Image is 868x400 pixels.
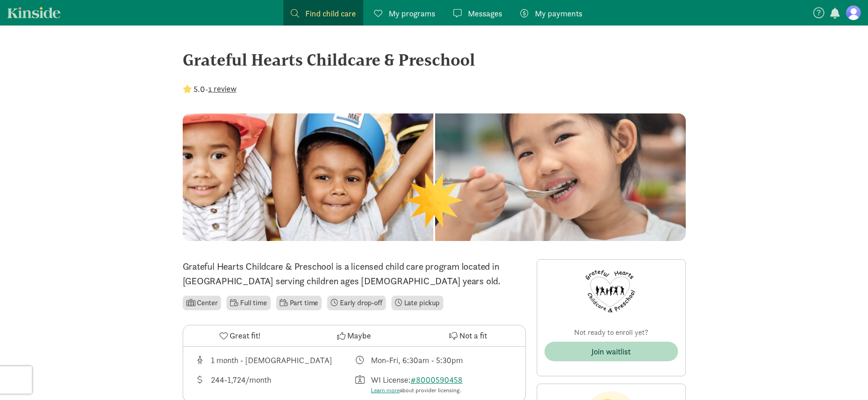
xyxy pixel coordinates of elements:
[535,7,582,20] span: My payments
[208,82,236,95] button: 1 review
[354,354,514,366] div: Class schedule
[230,329,261,342] span: Great fit!
[327,296,386,310] li: Early drop-off
[211,354,332,366] div: 1 month - [DEMOGRAPHIC_DATA]
[183,259,526,288] p: Grateful Hearts Childcare & Preschool is a licensed child care program located in [GEOGRAPHIC_DAT...
[194,354,354,366] div: Age range for children that this provider cares for
[544,342,678,361] button: Join waitlist
[584,267,638,316] img: Provider logo
[183,47,686,72] div: Grateful Hearts Childcare & Preschool
[211,374,271,395] div: 244-1,724/month
[468,7,502,20] span: Messages
[183,83,236,95] div: -
[305,7,356,20] span: Find child care
[544,327,678,338] p: Not ready to enroll yet?
[459,329,487,342] span: Not a fit
[371,386,400,394] a: Learn more
[371,374,466,395] div: WI License:
[389,7,435,20] span: My programs
[183,325,297,346] button: Great fit!
[226,296,270,310] li: Full time
[411,325,525,346] button: Not a fit
[354,374,514,395] div: License number
[276,296,322,310] li: Part time
[591,345,631,358] div: Join waitlist
[347,329,371,342] span: Maybe
[411,374,462,385] a: #8000590458
[297,325,411,346] button: Maybe
[391,296,443,310] li: Late pickup
[194,374,354,395] div: Average tuition for this program
[371,386,466,395] div: about provider licensing.
[194,84,205,94] strong: 5.0
[7,7,61,18] a: Kinside
[183,296,221,310] li: Center
[371,354,463,366] div: Mon-Fri, 6:30am - 5:30pm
